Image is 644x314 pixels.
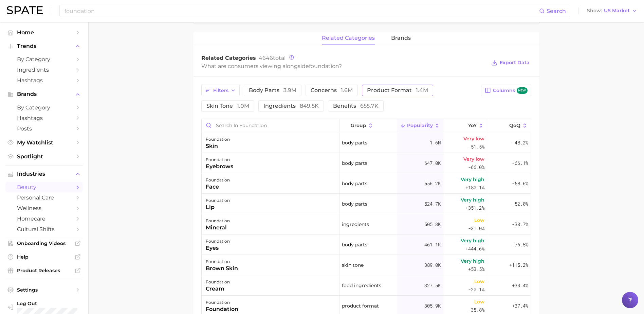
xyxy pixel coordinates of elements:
[17,29,71,36] span: Home
[474,298,484,306] span: Low
[5,224,83,234] a: cultural shifts
[17,205,71,211] span: wellness
[206,183,230,191] div: face
[17,254,71,260] span: Help
[474,216,484,224] span: Low
[342,200,367,208] span: body parts
[463,155,484,163] span: Very low
[5,252,83,262] a: Help
[17,56,71,63] span: by Category
[17,240,71,246] span: Onboarding Videos
[5,137,83,148] a: My Watchlist
[5,102,83,113] a: by Category
[206,258,238,266] div: foundation
[311,88,353,93] span: concerns
[201,62,486,71] div: What are consumers viewing alongside ?
[5,285,83,295] a: Settings
[206,203,230,211] div: lip
[424,200,441,208] span: 524.7k
[5,238,83,248] a: Onboarding Videos
[17,153,71,160] span: Spotlight
[424,241,441,249] span: 461.1k
[517,87,528,94] span: new
[206,142,230,150] div: skin
[461,196,484,204] span: Very high
[424,220,441,228] span: 505.3k
[481,85,531,96] button: Columnsnew
[424,261,441,269] span: 389.0k
[512,139,528,147] span: -48.2%
[5,151,83,162] a: Spotlight
[7,6,43,14] img: SPATE
[468,285,484,294] span: -20.1%
[17,77,71,84] span: Hashtags
[202,275,531,296] button: foundationcreamfood ingredients327.5kLow-20.1%+30.4%
[206,224,230,232] div: mineral
[342,281,381,290] span: food ingredients
[5,113,83,123] a: Hashtags
[283,87,296,93] span: 3.9m
[17,184,71,190] span: beauty
[512,302,528,310] span: +37.4%
[407,123,433,128] span: Popularity
[468,143,484,151] span: -51.5%
[206,103,249,109] span: skin tone
[5,203,83,213] a: wellness
[424,302,441,310] span: 305.9k
[5,169,83,179] button: Industries
[512,241,528,249] span: -76.5%
[5,123,83,134] a: Posts
[17,171,71,177] span: Industries
[351,123,366,128] span: group
[342,179,367,188] span: body parts
[5,213,83,224] a: homecare
[487,119,531,132] button: QoQ
[206,176,230,184] div: foundation
[206,278,230,286] div: foundation
[5,75,83,86] a: Hashtags
[263,103,319,109] span: ingredients
[585,6,639,15] button: ShowUS Market
[206,156,233,164] div: foundation
[17,91,71,97] span: Brands
[17,104,71,111] span: by Category
[17,115,71,121] span: Hashtags
[342,241,367,249] span: body parts
[17,226,71,232] span: cultural shifts
[512,220,528,228] span: -30.7%
[5,27,83,38] a: Home
[463,135,484,143] span: Very low
[206,285,230,293] div: cream
[206,217,230,225] div: foundation
[300,103,319,109] span: 849.5k
[17,125,71,132] span: Posts
[5,89,83,99] button: Brands
[342,220,369,228] span: ingredients
[461,175,484,184] span: Very high
[202,173,531,194] button: foundationfacebody parts556.2kVery high+180.1%-58.6%
[512,200,528,208] span: -52.0%
[206,244,230,252] div: eyes
[391,35,411,41] span: brands
[397,119,443,132] button: Popularity
[206,135,230,143] div: foundation
[5,65,83,75] a: Ingredients
[202,133,531,153] button: foundationskinbody parts1.6mVery low-51.5%-48.2%
[17,67,71,73] span: Ingredients
[424,281,441,290] span: 327.5k
[17,194,71,201] span: personal care
[342,302,379,310] span: product format
[259,55,286,61] span: total
[202,234,531,255] button: foundationeyesbody parts461.1kVery high+444.6%-76.5%
[213,88,228,93] span: Filters
[201,85,240,96] button: Filters
[342,139,367,147] span: body parts
[547,8,566,14] span: Search
[512,159,528,167] span: -66.1%
[259,55,273,61] span: 4646
[493,87,527,94] span: Columns
[206,298,238,307] div: foundation
[17,267,71,274] span: Product Releases
[367,88,428,93] span: product format
[202,194,531,214] button: foundationlipbody parts524.7kVery high+351.2%-52.0%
